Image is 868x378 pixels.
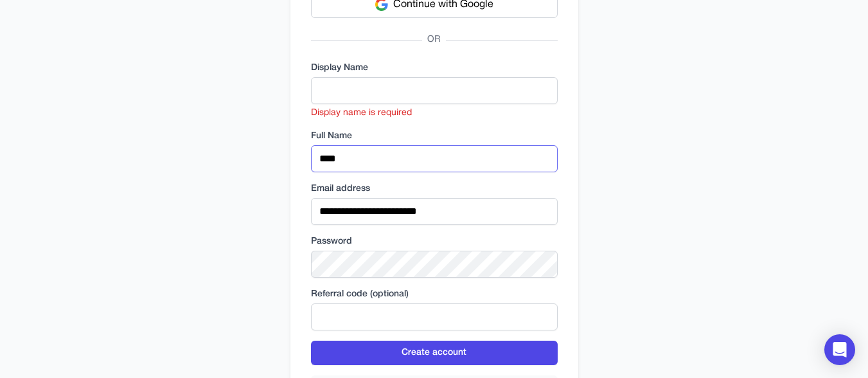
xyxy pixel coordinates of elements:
[422,33,446,46] span: OR
[311,183,558,195] label: Email address
[311,288,558,301] label: Referral code (optional)
[311,62,558,75] label: Display Name
[311,235,558,248] label: Password
[824,334,855,365] div: Open Intercom Messenger
[311,341,558,365] button: Create account
[311,107,558,120] p: Display name is required
[311,130,558,143] label: Full Name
